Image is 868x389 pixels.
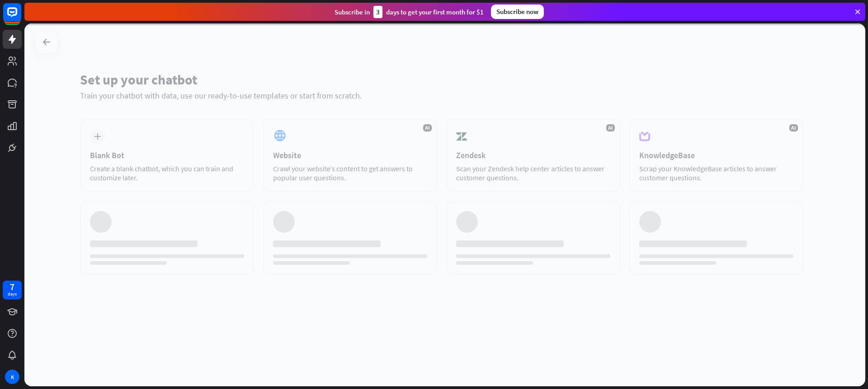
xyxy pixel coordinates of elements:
[335,6,484,18] div: Subscribe in days to get your first month for $1
[373,6,382,18] div: 3
[491,5,544,19] div: Subscribe now
[3,281,22,300] a: 7 days
[10,283,14,291] div: 7
[5,370,19,384] div: K
[8,291,17,297] div: days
